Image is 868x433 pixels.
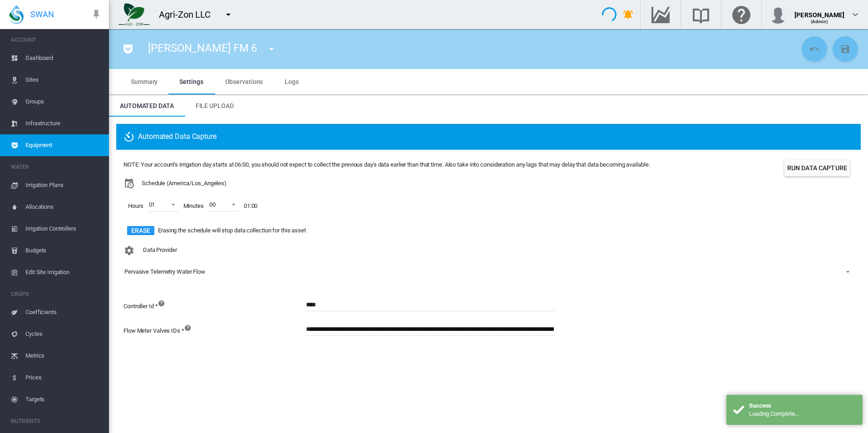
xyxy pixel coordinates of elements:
[219,5,237,24] button: icon-menu-down
[209,201,216,208] div: 00
[158,226,306,235] span: Erasing the schedule will stop data collection for this asset
[262,40,281,58] button: icon-menu-down
[149,201,155,209] div: 01
[179,78,203,85] span: Settings
[159,8,219,21] div: Agri-Zon LLC
[305,298,577,322] div: The Controller Id of the device.
[730,9,752,20] md-icon: Click here for help
[30,9,54,20] span: SWAN
[25,196,102,218] span: Allocations
[25,367,102,389] span: Prices
[123,132,138,143] md-icon: icon-camera-timer
[225,78,263,85] span: Observations
[25,134,102,156] span: Equipment
[650,9,671,20] md-icon: Go to the Data Hub
[118,3,150,26] img: 7FicoSLW9yRjj7F2+0uvjPufP+ga39vogPu+G1+wvBtcm3fNv859aGr42DJ5pXiEAAAAAAAAAAAAAAAAAAAAAAAAAAAAAAAAA...
[25,113,102,134] span: Infrastructure
[119,40,137,58] button: icon-pocket
[123,265,853,279] md-select: Configuration: Pervasive Telemetry Water Flow
[305,322,577,347] div: A list of the valves on this flow meter.
[285,78,299,85] span: Logs
[9,5,24,24] img: SWAN-Landscape-Logo-Colour-drop.png
[809,44,820,54] md-icon: icon-undo
[11,33,102,47] span: ACCOUNT
[25,261,102,283] span: Edit Site Irrigation
[239,197,262,215] span: 01:00
[25,91,102,113] span: Groups
[123,161,650,169] div: NOTE: Your account's irrigation day starts at 06:00, you should not expect to collect the previou...
[811,19,829,24] span: (Admin)
[802,36,827,62] button: Cancel Changes
[91,9,102,20] md-icon: icon-pin
[142,179,227,187] span: Schedule (America/Los_Angeles)
[25,389,102,410] span: Targets
[25,174,102,196] span: Irrigation Plans
[749,402,856,410] div: Success
[25,47,102,69] span: Dashboard
[184,322,195,333] md-icon: A list of the valves on this flow meter.
[25,301,102,323] span: Coefficients
[11,287,102,301] span: CROPS
[850,9,861,20] md-icon: icon-chevron-down
[25,323,102,345] span: Cycles
[726,395,863,425] div: Success Loading Complete...
[123,132,217,143] span: Automated Data Capture
[11,414,102,428] span: NUTRIENTS
[127,226,154,235] button: Erase
[123,178,134,189] md-icon: icon-calendar-clock
[223,9,234,20] md-icon: icon-menu-down
[266,44,277,54] md-icon: icon-menu-down
[123,322,184,347] label: Flow Meter Valves IDs *
[11,160,102,174] span: WATER
[120,102,174,109] span: Automated Data
[25,69,102,91] span: Sites
[833,36,858,62] button: Save Changes
[25,240,102,261] span: Budgets
[619,5,637,24] button: icon-bell-ring
[123,197,148,215] span: Hours
[123,245,134,256] md-icon: icon-cog
[196,102,234,109] span: File Upload
[179,197,208,215] span: Minutes
[769,5,787,24] img: profile.jpg
[794,7,844,16] div: [PERSON_NAME]
[123,44,133,54] md-icon: icon-pocket
[623,9,634,20] md-icon: icon-bell-ring
[124,268,205,275] div: Pervasive Telemetry Water Flow
[840,44,851,54] md-icon: icon-content-save
[143,247,177,254] span: Data Provider
[784,160,850,176] button: Run Data Capture
[749,410,856,418] div: Loading Complete...
[148,42,257,54] span: [PERSON_NAME] FM 6
[25,345,102,367] span: Metrics
[25,218,102,240] span: Irrigation Controllers
[123,298,158,322] label: Controller Id *
[690,9,712,20] md-icon: Search the knowledge base
[158,298,169,309] md-icon: The Controller Id of the device.
[131,78,158,85] span: Summary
